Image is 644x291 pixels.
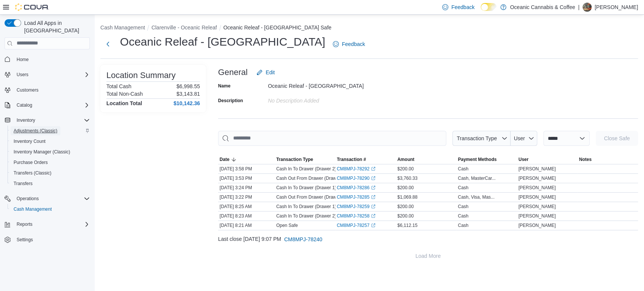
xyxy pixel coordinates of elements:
span: [PERSON_NAME] [518,213,556,219]
span: $200.00 [397,185,413,191]
button: Load More [218,248,638,263]
a: CM8MPJ-78257External link [337,222,376,228]
span: $200.00 [397,204,413,210]
p: $3,143.81 [177,91,200,97]
p: Cash Out From Drawer (Drawer 1) [276,194,346,200]
span: Catalog [17,102,32,108]
span: Amount [397,156,414,162]
span: Transfers [11,179,90,188]
button: Catalog [2,100,93,110]
svg: External link [371,214,375,218]
a: Adjustments (Classic) [11,126,60,135]
p: $6,998.55 [177,83,200,89]
span: Transfers (Classic) [14,170,51,176]
button: Transaction Type [275,155,335,164]
div: Cash [458,213,469,219]
svg: External link [371,223,375,228]
button: Transaction # [335,155,396,164]
img: Cova [15,3,49,11]
div: Last close [DATE] 9:07 PM [218,232,638,247]
span: Purchase Orders [14,159,48,165]
span: Cash Management [11,205,90,214]
button: Amount [396,155,456,164]
div: [DATE] 3:53 PM [218,174,275,183]
span: Users [17,72,28,78]
a: Inventory Count [11,137,49,146]
span: User [518,156,529,162]
button: Notes [578,155,638,164]
span: Operations [17,196,39,202]
h1: Oceanic Releaf - [GEOGRAPHIC_DATA] [120,34,325,49]
svg: External link [371,195,375,199]
span: $6,112.15 [397,222,417,228]
label: Name [218,83,231,89]
button: Transfers (Classic) [8,168,93,178]
span: Inventory Manager (Classic) [11,147,90,156]
button: Customers [2,84,93,95]
span: Feedback [451,3,474,11]
div: [DATE] 3:58 PM [218,164,275,173]
svg: External link [371,167,375,171]
div: Cash, MasterCar... [458,175,496,181]
button: Payment Methods [456,155,517,164]
span: Transaction Type [456,135,497,141]
span: Home [14,55,90,64]
a: CM8MPJ-78259External link [337,204,376,210]
p: Oceanic Cannabis & Coffee [510,3,575,12]
p: Cash Out From Drawer (Drawer 2) [276,175,346,181]
a: Inventory Manager (Classic) [11,147,73,156]
span: Inventory Count [11,137,90,146]
span: Adjustments (Classic) [14,128,57,134]
span: [PERSON_NAME] [518,175,556,181]
span: Transaction # [337,156,366,162]
p: Cash In To Drawer (Drawer 2) [276,213,336,219]
span: Inventory Manager (Classic) [14,149,70,155]
div: Cash [458,185,469,191]
a: Customers [14,86,41,95]
button: Adjustments (Classic) [8,126,93,136]
button: Close Safe [596,131,638,146]
span: Home [17,57,29,63]
button: Cash Management [8,204,93,214]
span: Cash Management [14,206,52,212]
nav: An example of EuiBreadcrumbs [100,24,638,33]
span: $1,069.88 [397,194,417,200]
button: Inventory [2,115,93,126]
a: Home [14,55,32,64]
p: Open Safe [276,222,298,228]
button: Operations [14,194,42,203]
a: CM8MPJ-78292External link [337,166,376,172]
button: User [517,155,578,164]
span: [PERSON_NAME] [518,166,556,172]
button: Inventory [14,116,38,125]
div: [DATE] 8:23 AM [218,211,275,221]
span: Settings [17,237,33,243]
p: Cash In To Drawer (Drawer 1) [276,204,336,210]
span: [PERSON_NAME] [518,204,556,210]
div: Cash, Visa, Mas... [458,194,495,200]
h3: General [218,68,247,77]
div: [DATE] 8:21 AM [218,221,275,230]
a: CM8MPJ-78285External link [337,194,376,200]
button: Transaction Type [452,131,510,146]
button: Users [2,69,93,80]
div: [DATE] 3:22 PM [218,193,275,202]
a: Cash Management [11,205,55,214]
span: $200.00 [397,213,413,219]
span: Operations [14,194,90,203]
span: User [514,135,525,141]
a: Purchase Orders [11,158,51,167]
a: Settings [14,235,36,244]
span: Dark Mode [481,11,481,11]
input: This is a search bar. As you type, the results lower in the page will automatically filter. [218,131,446,146]
p: Cash In To Drawer (Drawer 2) [276,166,336,172]
span: Date [220,156,229,162]
span: Customers [17,87,38,93]
svg: External link [371,185,375,190]
span: [PERSON_NAME] [518,222,556,228]
span: Catalog [14,101,90,110]
h4: Location Total [106,100,142,106]
a: Feedback [330,37,368,52]
a: Transfers (Classic) [11,168,54,178]
p: Cash In To Drawer (Drawer 1) [276,185,336,191]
